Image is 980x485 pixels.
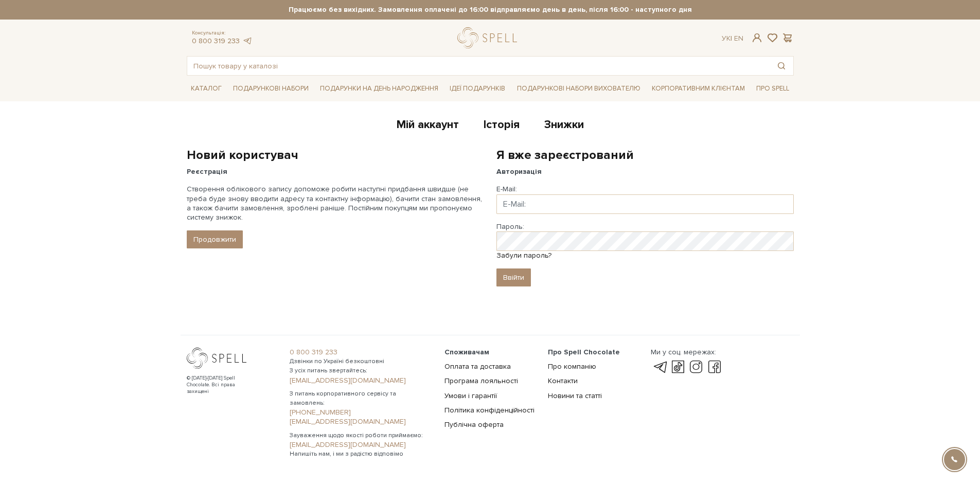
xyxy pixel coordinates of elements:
[290,376,432,385] a: [EMAIL_ADDRESS][DOMAIN_NAME]
[187,167,227,176] strong: Реєстрація
[187,147,484,163] h2: Новий користувач
[513,80,645,97] a: Подарункові набори вихователю
[457,27,522,48] a: logo
[229,81,313,97] a: Подарункові набори
[651,348,723,357] div: Ми у соц. мережах:
[496,194,794,214] input: E-Mail:
[730,34,732,43] span: |
[444,362,511,371] a: Оплата та доставка
[316,81,442,97] a: Подарунки на День народження
[187,375,256,395] div: © [DATE]-[DATE] Spell Chocolate. Всі права захищені
[548,362,596,371] a: Про компанію
[734,34,743,43] a: En
[290,440,432,450] a: [EMAIL_ADDRESS][DOMAIN_NAME]
[290,417,432,426] a: [EMAIL_ADDRESS][DOMAIN_NAME]
[446,81,509,97] a: Ідеї подарунків
[548,391,602,400] a: Новини та статті
[484,118,520,135] a: Історія
[444,376,518,385] a: Програма лояльності
[397,118,459,135] a: Мій аккаунт
[706,361,723,373] a: facebook
[290,431,432,440] span: Зауваження щодо якості роботи приймаємо:
[444,348,489,356] span: Споживачам
[722,34,743,43] div: Ук
[187,81,226,97] a: Каталог
[496,147,794,163] h2: Я вже зареєстрований
[192,30,253,37] span: Консультація:
[752,81,793,97] a: Про Spell
[648,80,749,97] a: Корпоративним клієнтам
[496,185,517,194] label: E-Mail:
[444,420,504,429] a: Публічна оферта
[187,185,484,222] p: Створення облікового запису допоможе робити наступні придбання швидше (не треба буде знову вводит...
[290,348,432,357] a: 0 800 319 233
[242,37,253,45] a: telegram
[444,406,534,415] a: Політика конфіденційності
[192,37,240,45] a: 0 800 319 233
[290,357,432,366] span: Дзвінки по Україні безкоштовні
[548,376,578,385] a: Контакти
[187,5,794,14] strong: Працюємо без вихідних. Замовлення оплачені до 16:00 відправляємо день в день, після 16:00 - насту...
[290,450,432,459] span: Напишіть нам, і ми з радістю відповімо
[290,366,432,375] span: З усіх питань звертайтесь:
[544,118,584,135] a: Знижки
[444,391,497,400] a: Умови і гарантії
[548,348,620,356] span: Про Spell Chocolate
[687,361,705,373] a: instagram
[290,389,432,408] span: З питань корпоративного сервісу та замовлень:
[187,230,243,248] a: Продовжити
[770,57,793,75] button: Пошук товару у каталозі
[669,361,687,373] a: tik-tok
[496,268,531,286] input: Ввійти
[651,361,668,373] a: telegram
[496,222,524,231] label: Пароль:
[187,57,770,75] input: Пошук товару у каталозі
[496,167,542,176] strong: Авторизація
[290,408,432,417] a: [PHONE_NUMBER]
[496,251,551,260] a: Забули пароль?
